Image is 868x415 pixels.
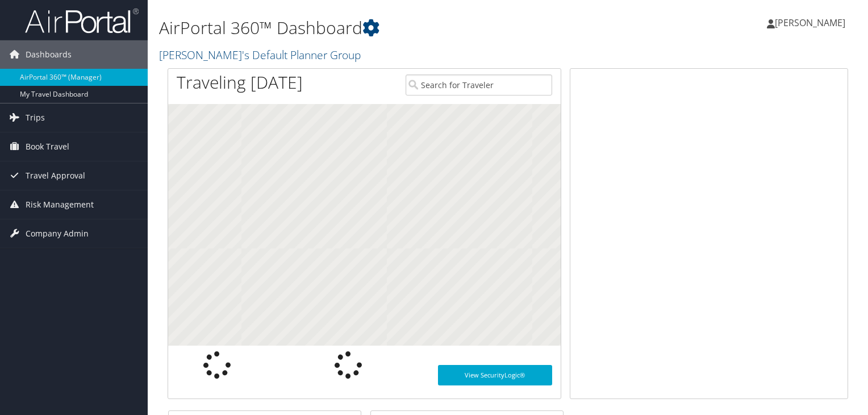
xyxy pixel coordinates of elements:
[159,47,364,63] a: [PERSON_NAME]'s Default Planner Group
[26,161,85,190] span: Travel Approval
[177,70,303,94] h1: Traveling [DATE]
[26,40,72,69] span: Dashboards
[26,219,89,248] span: Company Admin
[767,6,857,40] a: [PERSON_NAME]
[159,16,624,40] h1: AirPortal 360™ Dashboard
[26,103,45,132] span: Trips
[26,190,94,219] span: Risk Management
[25,7,139,34] img: airportal-logo.png
[26,132,69,161] span: Book Travel
[438,365,552,385] a: View SecurityLogic®
[406,74,552,96] input: Search for Traveler
[775,16,845,29] span: [PERSON_NAME]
